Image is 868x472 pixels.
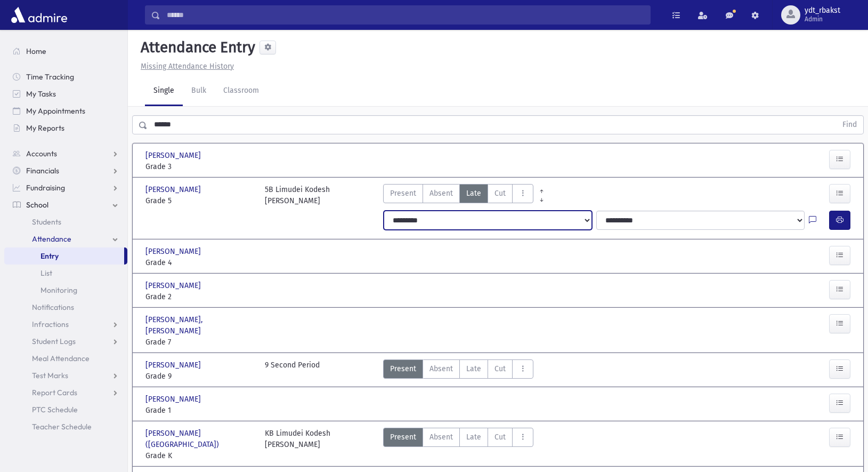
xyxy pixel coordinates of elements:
a: Home [4,43,127,60]
a: Single [145,76,183,106]
div: AttTypes [383,359,533,382]
a: Report Cards [4,384,127,401]
span: Grade 1 [145,405,254,416]
span: Grade 3 [145,161,254,172]
a: PTC Schedule [4,401,127,418]
h5: Attendance Entry [136,38,255,57]
span: [PERSON_NAME] [145,394,203,405]
span: [PERSON_NAME], [PERSON_NAME] [145,314,254,337]
a: Entry [4,247,124,265]
span: Cut [494,363,506,374]
button: Find [836,116,863,134]
span: Fundraising [26,183,65,193]
span: Grade 5 [145,195,254,206]
span: Financials [26,166,59,175]
span: My Tasks [26,89,56,99]
span: Admin [805,15,840,23]
span: Notifications [32,302,74,312]
span: Late [466,363,481,374]
span: Grade 4 [145,257,254,268]
span: [PERSON_NAME] [145,280,203,291]
a: Teacher Schedule [4,418,127,435]
span: Grade 7 [145,337,254,348]
span: Grade 2 [145,291,254,302]
span: Meal Attendance [32,354,90,363]
span: [PERSON_NAME] [145,184,203,195]
a: Classroom [215,76,267,106]
span: Grade K [145,450,254,461]
span: My Reports [26,123,64,133]
a: List [4,265,127,282]
span: My Appointments [26,106,85,116]
span: Cut [494,431,506,443]
span: List [40,268,52,278]
span: Present [390,431,416,443]
span: Monitoring [40,285,77,295]
span: Accounts [26,149,57,158]
span: Teacher Schedule [32,422,92,431]
span: Grade 9 [145,371,254,382]
a: Meal Attendance [4,350,127,367]
a: Attendance [4,230,127,247]
a: Missing Attendance History [136,62,234,71]
a: Test Marks [4,367,127,384]
span: Absent [429,431,453,443]
a: Student Logs [4,333,127,350]
span: [PERSON_NAME] [145,246,203,257]
span: Entry [40,251,59,261]
span: Present [390,188,416,199]
a: School [4,196,127,213]
a: Time Tracking [4,68,127,85]
span: ydt_rbakst [805,6,840,15]
span: Student Logs [32,337,76,346]
span: Time Tracking [26,72,74,82]
span: Infractions [32,319,69,329]
div: 5B Limudei Kodesh [PERSON_NAME] [265,184,330,206]
span: Late [466,431,481,443]
span: Report Cards [32,388,77,397]
span: Home [26,46,46,56]
div: KB Limudei Kodesh [PERSON_NAME] [265,428,330,461]
span: [PERSON_NAME] [145,150,203,161]
input: Search [160,5,650,25]
span: PTC Schedule [32,405,78,414]
div: 9 Second Period [265,359,320,382]
a: My Tasks [4,85,127,102]
span: Cut [494,188,506,199]
span: Attendance [32,234,71,244]
a: Fundraising [4,179,127,196]
u: Missing Attendance History [141,62,234,71]
div: AttTypes [383,184,533,206]
span: Test Marks [32,371,68,380]
span: [PERSON_NAME] ([GEOGRAPHIC_DATA]) [145,428,254,450]
a: Financials [4,162,127,179]
a: Bulk [183,76,215,106]
a: Monitoring [4,282,127,299]
a: Notifications [4,299,127,316]
span: Absent [429,363,453,374]
div: AttTypes [383,428,533,461]
a: Students [4,213,127,230]
span: Absent [429,188,453,199]
a: My Appointments [4,102,127,119]
span: Present [390,363,416,374]
span: School [26,200,48,210]
img: AdmirePro [9,4,70,26]
a: Infractions [4,316,127,333]
span: Students [32,217,61,227]
a: My Reports [4,119,127,137]
span: [PERSON_NAME] [145,359,203,371]
span: Late [466,188,481,199]
a: Accounts [4,145,127,162]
